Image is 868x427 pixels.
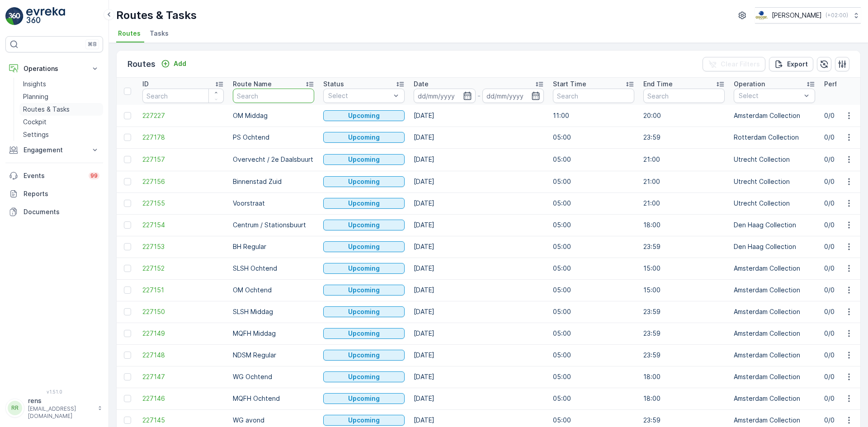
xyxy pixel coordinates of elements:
div: Toggle Row Selected [124,243,131,250]
span: 227149 [142,329,224,338]
div: Toggle Row Selected [124,417,131,424]
div: RR [8,401,22,415]
p: Den Haag Collection [734,242,815,251]
a: 227227 [142,111,224,120]
td: [DATE] [409,148,548,171]
p: SLSH Ochtend [233,264,314,273]
p: 23:59 [643,351,725,360]
img: basis-logo_rgb2x.png [755,10,768,20]
button: Upcoming [323,263,405,274]
a: Reports [5,185,103,203]
p: BH Regular [233,242,314,251]
p: 05:00 [553,286,634,295]
a: 227145 [142,416,224,425]
p: 18:00 [643,372,725,381]
p: Events [24,171,83,180]
button: Upcoming [323,176,405,187]
p: MQFH Middag [233,329,314,338]
p: 05:00 [553,242,634,251]
p: 23:59 [643,242,725,251]
p: Route Name [233,80,272,89]
a: Events99 [5,167,103,185]
p: 23:59 [643,307,725,316]
p: 05:00 [553,351,634,360]
td: [DATE] [409,344,548,366]
p: Planning [23,92,48,101]
img: logo [5,7,24,25]
div: Toggle Row Selected [124,265,131,272]
td: [DATE] [409,301,548,323]
p: Operations [24,64,85,73]
p: Amsterdam Collection [734,111,815,120]
p: Upcoming [348,264,380,273]
a: Planning [19,90,103,103]
button: Upcoming [323,198,405,209]
p: Upcoming [348,177,380,186]
a: 227155 [142,199,224,208]
span: 227157 [142,155,224,164]
p: Clear Filters [721,60,760,69]
p: Cockpit [23,117,47,127]
a: 227147 [142,372,224,381]
span: 227148 [142,351,224,360]
span: 227146 [142,394,224,403]
span: v 1.51.0 [5,389,103,394]
p: 05:00 [553,307,634,316]
p: Reports [24,189,99,198]
button: [PERSON_NAME](+02:00) [755,7,861,23]
span: 227153 [142,242,224,251]
p: Upcoming [348,307,380,316]
p: WG avond [233,416,314,425]
p: 21:00 [643,177,725,186]
p: Performance [824,80,864,89]
p: Upcoming [348,111,380,120]
a: 227154 [142,221,224,230]
a: 227152 [142,264,224,273]
p: Select [739,91,801,100]
div: Toggle Row Selected [124,330,131,337]
div: Toggle Row Selected [124,352,131,359]
td: [DATE] [409,258,548,279]
p: ID [142,80,149,89]
td: [DATE] [409,388,548,409]
p: Utrecht Collection [734,199,815,208]
td: [DATE] [409,127,548,148]
p: rens [28,396,93,405]
p: ⌘B [88,41,97,48]
p: 23:59 [643,133,725,142]
p: Rotterdam Collection [734,133,815,142]
div: Toggle Row Selected [124,134,131,141]
p: 05:00 [553,199,634,208]
span: Tasks [150,29,169,38]
p: PS Ochtend [233,133,314,142]
p: Export [787,60,808,69]
button: Upcoming [323,154,405,165]
button: Upcoming [323,393,405,404]
img: logo_light-DOdMpM7g.png [26,7,65,25]
p: Upcoming [348,416,380,425]
td: [DATE] [409,214,548,236]
td: [DATE] [409,236,548,258]
p: End Time [643,80,673,89]
a: Documents [5,203,103,221]
p: Amsterdam Collection [734,329,815,338]
p: Start Time [553,80,586,89]
p: 05:00 [553,155,634,164]
p: 05:00 [553,264,634,273]
button: Upcoming [323,285,405,296]
a: 227151 [142,286,224,295]
p: 05:00 [553,329,634,338]
p: OM Ochtend [233,286,314,295]
p: 18:00 [643,394,725,403]
p: 15:00 [643,286,725,295]
div: Toggle Row Selected [124,112,131,119]
a: 227156 [142,177,224,186]
p: Engagement [24,145,85,155]
p: Upcoming [348,372,380,381]
button: Clear Filters [703,57,765,71]
input: Search [233,89,314,103]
